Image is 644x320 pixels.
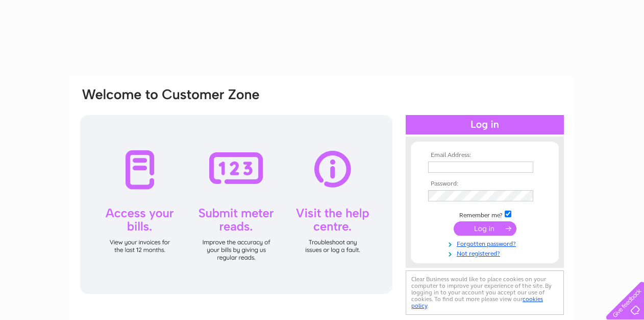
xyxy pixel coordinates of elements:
[428,238,544,248] a: Forgotten password?
[411,295,543,309] a: cookies policy
[406,270,564,315] div: Clear Business would like to place cookies on your computer to improve your experience of the sit...
[426,209,544,219] td: Remember me?
[428,248,544,258] a: Not registered?
[426,180,544,188] th: Password:
[426,152,544,159] th: Email Address:
[454,221,516,236] input: Submit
